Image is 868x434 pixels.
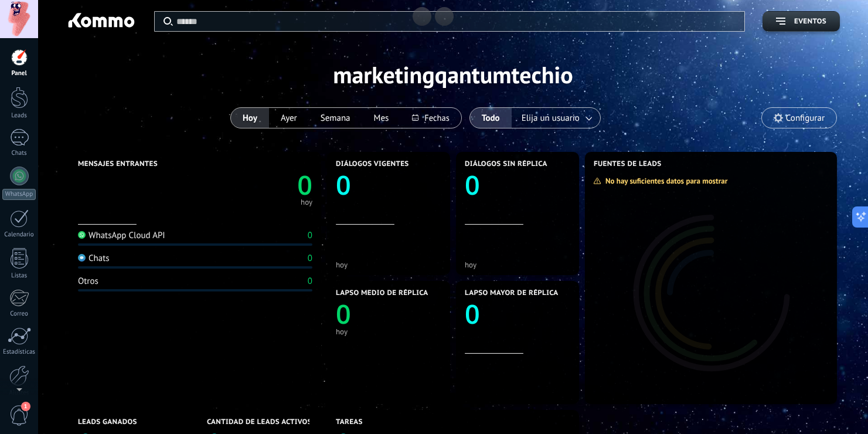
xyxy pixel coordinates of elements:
div: Estadísticas [2,348,36,356]
text: 0 [465,167,480,203]
span: Lapso mayor de réplica [465,289,558,297]
div: Panel [2,70,36,77]
span: Elija un usuario [519,110,582,126]
span: Leads ganados [78,418,137,426]
button: Elija un usuario [512,108,600,128]
div: Calendario [2,231,36,239]
div: hoy [336,260,441,269]
div: No hay suficientes datos para mostrar [593,176,736,186]
span: Diálogos sin réplica [465,160,547,168]
div: Chats [78,253,110,264]
button: Ayer [269,108,309,128]
div: Otros [78,276,98,287]
text: 0 [336,296,351,332]
img: Chats [78,254,86,262]
span: Mensajes entrantes [78,160,158,168]
div: 0 [308,276,312,287]
span: Diálogos vigentes [336,160,409,168]
span: Cantidad de leads activos [207,418,312,426]
button: Eventos [763,11,840,32]
span: Eventos [794,18,826,26]
div: Leads [2,112,36,120]
text: 0 [465,296,480,332]
div: Correo [2,310,36,318]
button: Mes [362,108,401,128]
button: Semana [309,108,362,128]
div: 0 [308,253,312,264]
div: hoy [336,327,441,336]
a: 0 [195,167,312,203]
div: Chats [2,150,36,157]
div: WhatsApp Cloud API [78,230,165,241]
span: Configurar [786,113,825,123]
span: Lapso medio de réplica [336,289,428,297]
text: 0 [336,167,351,203]
div: hoy [465,260,570,269]
div: 0 [308,230,312,241]
button: Hoy [231,108,269,128]
span: Tareas [336,418,363,426]
div: hoy [301,199,312,205]
span: 1 [21,402,30,411]
div: WhatsApp [2,189,36,200]
button: Todo [470,108,512,128]
text: 0 [297,167,312,203]
span: Fuentes de leads [594,160,662,168]
img: WhatsApp Cloud API [78,231,86,239]
div: Listas [2,272,36,280]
